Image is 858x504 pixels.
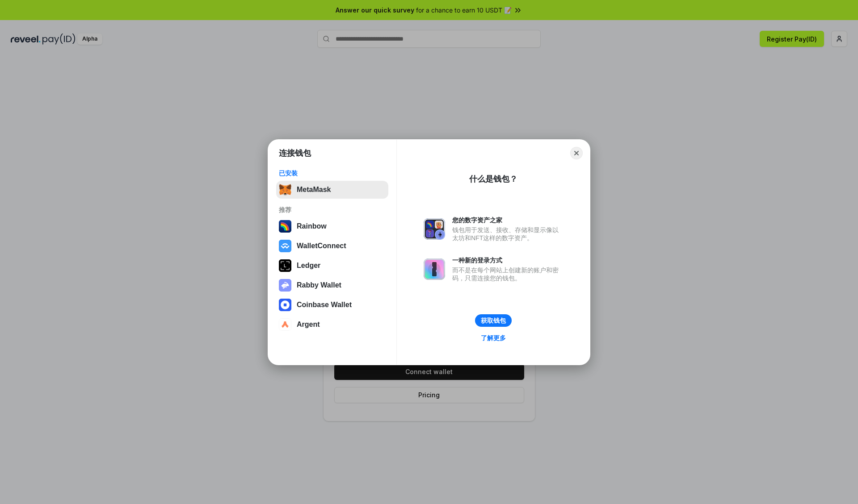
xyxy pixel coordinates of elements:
[279,299,291,311] img: svg+xml,%3Csvg%20width%3D%2228%22%20height%3D%2228%22%20viewBox%3D%220%200%2028%2028%22%20fill%3D...
[279,169,386,177] div: 已安装
[279,183,291,196] img: svg+xml,%3Csvg%20fill%3D%22none%22%20height%3D%2233%22%20viewBox%3D%220%200%2035%2033%22%20width%...
[481,317,506,325] div: 获取钱包
[276,181,388,199] button: MetaMask
[452,266,563,282] div: 而不是在每个网站上创建新的账户和密码，只需连接您的钱包。
[297,186,331,194] div: MetaMask
[276,276,388,294] button: Rabby Wallet
[297,242,346,250] div: WalletConnect
[297,321,320,329] div: Argent
[279,220,291,233] img: svg+xml,%3Csvg%20width%3D%22120%22%20height%3D%22120%22%20viewBox%3D%220%200%20120%20120%22%20fil...
[297,281,341,289] div: Rabby Wallet
[276,257,388,275] button: Ledger
[279,240,291,252] img: svg+xml,%3Csvg%20width%3D%2228%22%20height%3D%2228%22%20viewBox%3D%220%200%2028%2028%22%20fill%3D...
[452,256,563,264] div: 一种新的登录方式
[469,174,517,184] div: 什么是钱包？
[279,259,291,272] img: svg+xml,%3Csvg%20xmlns%3D%22http%3A%2F%2Fwww.w3.org%2F2000%2Fsvg%22%20width%3D%2228%22%20height%3...
[570,147,583,159] button: Close
[279,206,386,214] div: 推荐
[297,222,327,230] div: Rainbow
[279,279,291,292] img: svg+xml,%3Csvg%20xmlns%3D%22http%3A%2F%2Fwww.w3.org%2F2000%2Fsvg%22%20fill%3D%22none%22%20viewBox...
[424,218,445,240] img: svg+xml,%3Csvg%20xmlns%3D%22http%3A%2F%2Fwww.w3.org%2F2000%2Fsvg%22%20fill%3D%22none%22%20viewBox...
[276,237,388,255] button: WalletConnect
[279,148,311,158] h1: 连接钱包
[475,332,511,344] a: 了解更多
[481,334,506,342] div: 了解更多
[424,258,445,280] img: svg+xml,%3Csvg%20xmlns%3D%22http%3A%2F%2Fwww.w3.org%2F2000%2Fsvg%22%20fill%3D%22none%22%20viewBox...
[279,318,291,331] img: svg+xml,%3Csvg%20width%3D%2228%22%20height%3D%2228%22%20viewBox%3D%220%200%2028%2028%22%20fill%3D...
[452,226,563,242] div: 钱包用于发送、接收、存储和显示像以太坊和NFT这样的数字资产。
[475,314,512,327] button: 获取钱包
[276,217,388,235] button: Rainbow
[276,296,388,314] button: Coinbase Wallet
[276,316,388,333] button: Argent
[452,216,563,224] div: 您的数字资产之家
[297,301,352,309] div: Coinbase Wallet
[297,262,320,270] div: Ledger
